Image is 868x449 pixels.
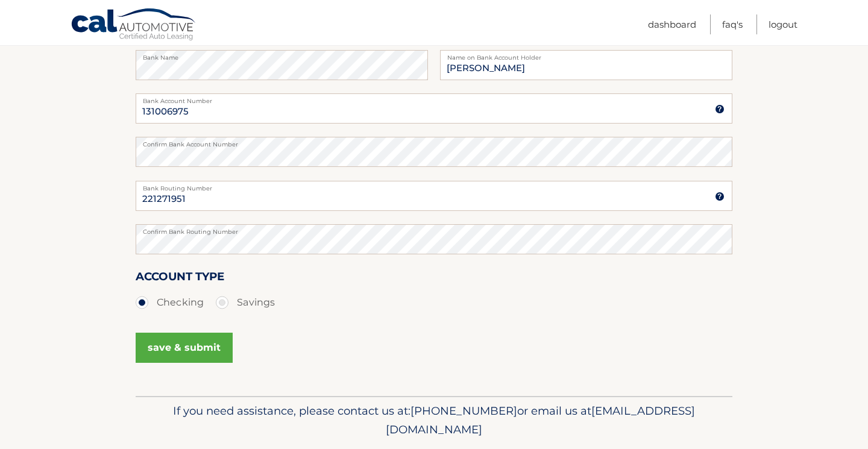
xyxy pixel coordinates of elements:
[136,93,732,124] input: Bank Account Number
[715,192,725,201] img: tooltip.svg
[136,268,224,290] label: Account Type
[136,137,732,146] label: Confirm Bank Account Number
[440,50,732,60] label: Name on Bank Account Holder
[216,290,275,315] label: Savings
[136,224,732,234] label: Confirm Bank Routing Number
[722,14,743,34] a: FAQ's
[648,14,696,34] a: Dashboard
[71,8,197,43] a: Cal Automotive
[715,104,725,114] img: tooltip.svg
[769,14,797,34] a: Logout
[136,181,732,211] input: Bank Routing Number
[440,50,732,80] input: Name on Account (Account Holder Name)
[136,181,732,190] label: Bank Routing Number
[143,401,725,440] p: If you need assistance, please contact us at: or email us at
[136,50,428,60] label: Bank Name
[410,404,517,418] span: [PHONE_NUMBER]
[136,290,204,315] label: Checking
[136,333,233,363] button: save & submit
[136,93,732,103] label: Bank Account Number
